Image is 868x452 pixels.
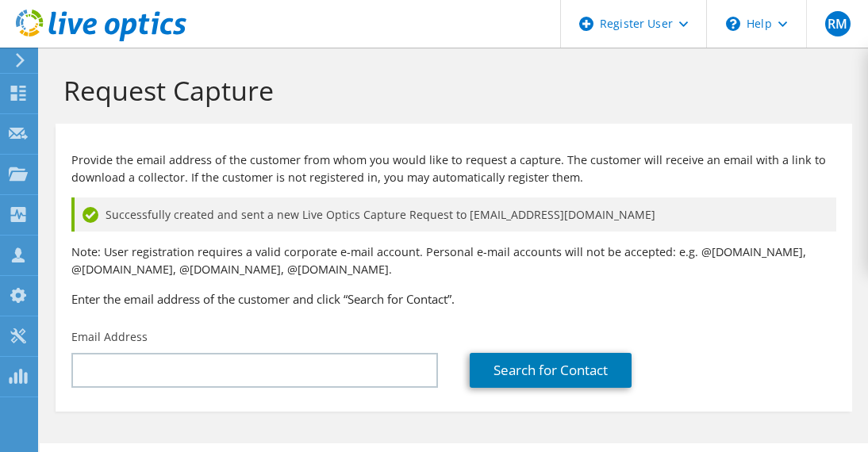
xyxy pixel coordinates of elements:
[470,353,632,388] a: Search for Contact
[71,243,836,278] p: Note: User registration requires a valid corporate e-mail account. Personal e-mail accounts will ...
[71,151,836,186] p: Provide the email address of the customer from whom you would like to request a capture. The cust...
[726,17,740,31] svg: \n
[825,11,851,36] span: RM
[71,329,148,345] label: Email Address
[106,206,655,224] span: Successfully created and sent a new Live Optics Capture Request to [EMAIL_ADDRESS][DOMAIN_NAME]
[63,74,836,107] h1: Request Capture
[71,290,836,308] h3: Enter the email address of the customer and click “Search for Contact”.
